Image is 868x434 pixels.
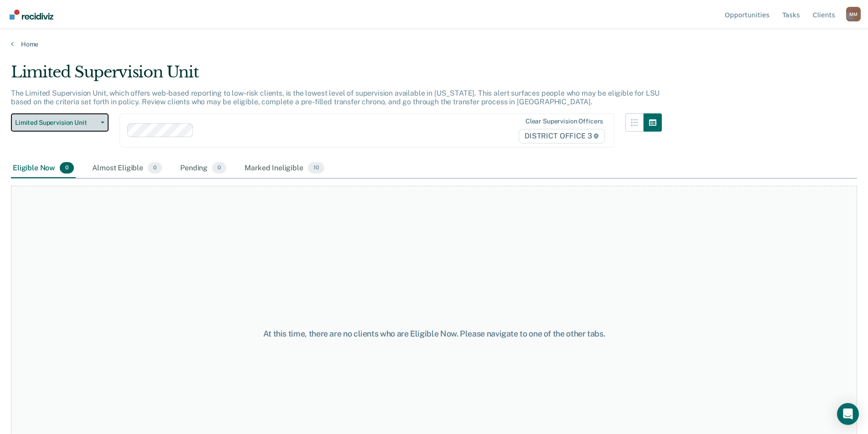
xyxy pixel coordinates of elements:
span: 10 [308,162,324,174]
span: 0 [60,162,74,174]
p: The Limited Supervision Unit, which offers web-based reporting to low-risk clients, is the lowest... [11,89,660,106]
div: Marked Ineligible10 [243,158,326,179]
span: 0 [212,162,226,174]
div: M M [846,7,861,21]
button: Limited Supervision Unit [11,113,109,132]
div: Pending0 [178,158,228,179]
button: Profile dropdown button [846,7,861,21]
a: Home [11,40,857,48]
div: Open Intercom Messenger [837,403,859,425]
img: Recidiviz [10,10,53,20]
div: At this time, there are no clients who are Eligible Now. Please navigate to one of the other tabs. [223,329,645,339]
div: Limited Supervision Unit [11,63,662,89]
div: Eligible Now0 [11,158,76,179]
div: Almost Eligible0 [90,158,164,179]
span: Limited Supervision Unit [15,119,97,127]
span: 0 [148,162,162,174]
span: DISTRICT OFFICE 3 [519,129,605,143]
div: Clear supervision officers [525,117,603,125]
